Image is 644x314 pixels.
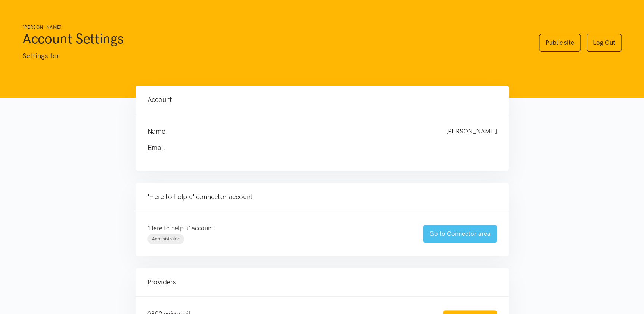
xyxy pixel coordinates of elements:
[587,34,622,52] a: Log Out
[539,34,581,52] a: Public site
[152,236,180,241] span: Administrator
[147,126,431,137] h4: Name
[147,192,497,202] h4: 'Here to help u' connector account
[147,142,482,153] h4: Email
[22,24,524,31] h6: [PERSON_NAME]
[439,126,504,137] div: [PERSON_NAME]
[147,223,408,233] p: 'Here to help u' account
[22,30,524,47] h1: Account Settings
[423,225,497,243] a: Go to Connector area
[147,277,497,287] h4: Providers
[147,95,497,105] h4: Account
[22,50,524,62] p: Settings for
